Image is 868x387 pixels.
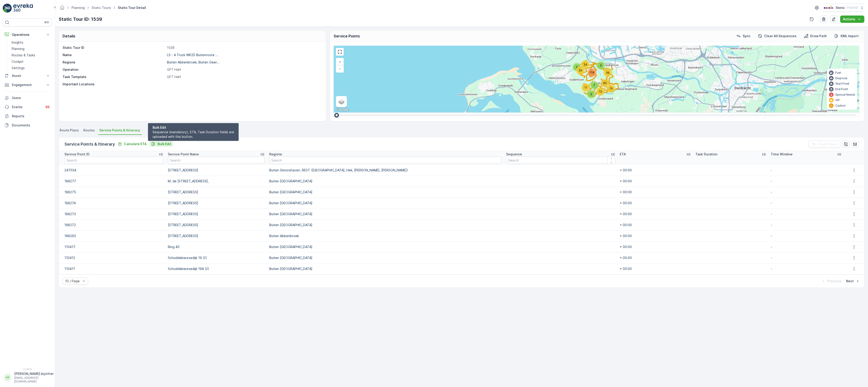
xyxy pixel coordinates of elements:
[835,98,840,102] p: VIP
[334,33,360,39] p: Service Points
[768,241,844,252] td: -
[12,96,50,100] p: Users
[3,4,12,13] img: logo
[840,16,864,23] button: Actions
[836,5,845,10] p: Reinis
[339,67,341,71] span: −
[92,6,111,10] a: Static Tours
[617,220,693,230] td: + 00:00
[3,80,52,89] button: Engagement
[267,263,504,274] td: Buiten [GEOGRAPHIC_DATA]
[64,157,163,164] input: Search
[267,198,504,209] td: Buiten [GEOGRAPHIC_DATA]
[609,87,613,90] span: 19
[64,152,90,157] p: Service Point ID
[809,141,840,148] button: Clear Filters
[756,33,798,39] button: Clear All Sequences
[847,6,858,10] p: ( +02:00 )
[695,152,717,157] p: Task Duration
[827,279,842,283] p: Previous
[167,53,218,57] p: LS - 4 Truck WK2D Buitenroute ...
[596,87,605,96] div: 12
[12,59,24,64] p: Cockpit
[768,198,844,209] td: -
[59,220,166,230] td: 188272
[10,58,52,65] a: Cockpit
[835,104,846,107] p: Caution
[267,209,504,220] td: Buiten [GEOGRAPHIC_DATA]
[10,65,52,71] a: Settings
[835,71,841,75] p: Fuel
[599,90,602,93] span: 12
[336,48,343,55] a: View Fullscreen
[3,102,52,112] a: Events99
[576,65,578,69] span: 2
[832,33,860,39] button: KML Import
[267,252,504,263] td: Buiten [GEOGRAPHIC_DATA]
[600,64,602,67] span: 9
[12,53,35,58] p: Routes & Tasks
[617,187,693,198] td: + 00:00
[267,230,504,241] td: Buiten Abbenbroek
[590,81,599,90] div: 7
[843,17,855,21] p: Actions
[149,141,173,147] button: Bulk Edit
[579,69,582,72] span: 34
[12,73,43,78] p: Asset
[168,152,199,157] p: Service Point Name
[166,241,267,252] td: Ring 40
[3,30,52,39] button: Operations
[60,7,65,11] a: Homepage
[818,142,838,146] p: Clear Filters
[10,39,52,46] a: Insights
[166,230,267,241] td: [STREET_ADDRESS]
[46,105,49,109] p: 99
[14,371,54,376] p: [PERSON_NAME].bijzitter
[617,198,693,209] td: + 00:00
[617,165,693,176] td: + 00:00
[620,152,626,157] p: ETA
[336,97,346,107] a: Layers
[267,220,504,230] td: Buiten [GEOGRAPHIC_DATA]
[581,60,590,69] div: 34
[12,83,43,87] p: Engagement
[153,125,234,130] p: Bulk Edit
[506,157,615,164] input: Search
[771,152,793,157] p: Time Window
[267,187,504,198] td: Buiten [GEOGRAPHIC_DATA]
[158,142,171,146] p: Bulk Edit
[336,58,343,65] a: Zoom In
[64,141,115,147] p: Service Points & Itinerary
[336,65,343,72] a: Zoom Out
[768,187,844,198] td: -
[167,60,219,64] p: Buiten Abbenbroek, Buiten Geer...
[335,107,350,112] img: Google
[63,82,165,86] p: Important Locations
[764,34,797,38] p: Clear All Sequences
[3,112,52,121] a: Reports
[835,87,848,91] p: End Point
[768,230,844,241] td: -
[607,84,616,93] div: 19
[12,123,50,128] p: Documents
[166,209,267,220] td: [STREET_ADDRESS]
[823,5,834,10] img: Reinis-Logo-Vrijstaand_Tekengebied-1-copy2_aBO4n7j.png
[339,60,341,64] span: +
[846,279,854,283] p: Next
[10,52,52,58] a: Routes & Tasks
[166,176,267,187] td: M. de [STREET_ADDRESS],
[269,152,282,157] p: Regions
[4,374,11,381] div: AA
[59,241,166,252] td: 110417
[166,252,267,263] td: Schuddebeursedijk 19 (2)
[3,121,52,130] a: Documents
[44,21,49,24] p: ⌘B
[59,187,166,198] td: 188275
[587,68,596,77] div: 119
[506,152,522,157] p: Sequence
[117,5,147,10] span: Static Tour Detail
[3,368,52,371] span: v 1.49.0
[166,263,267,274] td: Schuddebeursedijk 19A (2)
[617,241,693,252] td: + 00:00
[63,67,165,72] p: Operation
